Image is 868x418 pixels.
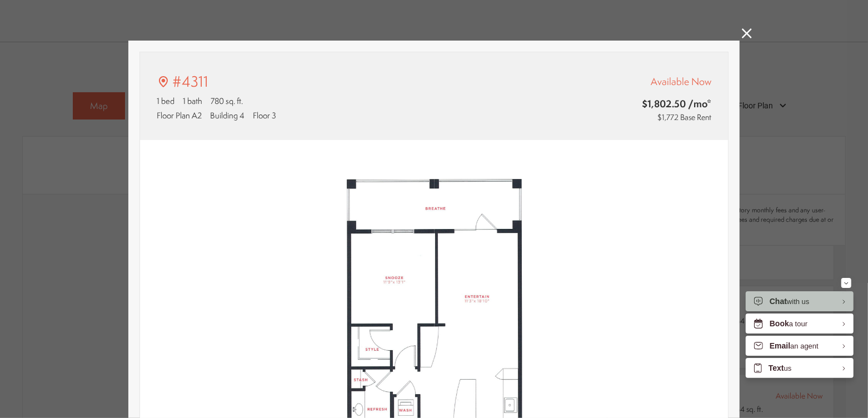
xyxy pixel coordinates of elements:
span: 780 sq. ft. [211,95,243,107]
span: Building 4 [210,110,245,121]
span: Floor Plan A2 [157,110,202,121]
p: #4311 [172,71,208,92]
span: $1,802.50 /mo* [580,97,711,111]
span: 1 bath [183,95,202,107]
span: Floor 3 [253,110,276,121]
span: 1 bed [157,95,174,107]
span: Available Now [651,74,711,88]
span: $1,772 Base Rent [657,112,711,123]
